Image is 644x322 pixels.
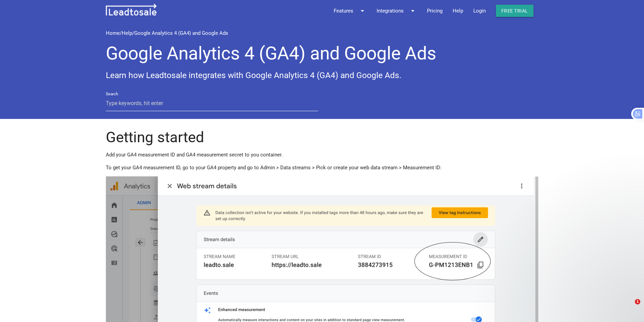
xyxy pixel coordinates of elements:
a: Free trial [496,5,533,17]
input: Type keywords, hit enter [106,96,318,111]
iframe: Intercom live chat [621,299,637,315]
h2: Getting started [106,129,539,145]
a: Help [122,30,132,36]
h1: Google Analytics 4 (GA4) and Google Ads [106,37,539,64]
h4: Learn how Leadtosale integrates with Google Analytics 4 (GA4) and Google Ads. [106,71,539,80]
p: Add your GA4 measurement ID and GA4 measurement secret to you container. [106,151,539,159]
img: leadtosale.png [106,4,157,16]
p: To get your GA4 measurement ID, go to your GA4 property and go to Admin > Data streams > Pick or ... [106,164,539,172]
a: Google Analytics 4 (GA4) and Google Ads [134,30,228,36]
label: Search [106,91,118,97]
div: / / [106,29,539,37]
span: 1 [635,299,640,304]
a: Home [106,30,120,36]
